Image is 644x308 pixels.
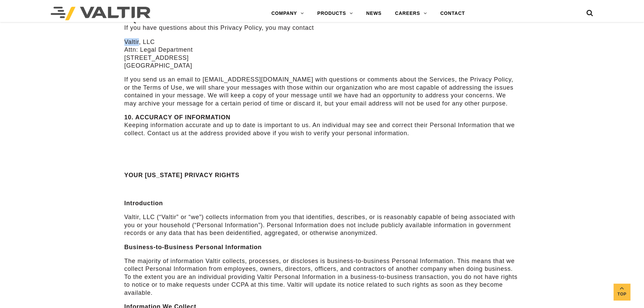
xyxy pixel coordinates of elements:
a: COMPANY [265,7,311,20]
p: Keeping information accurate and up to date is important to us. An individual may see and ‎correc... [124,114,520,137]
a: CONTACT [433,7,472,20]
p: Valtir, LLC Attn: Legal Department [STREET_ADDRESS] [GEOGRAPHIC_DATA] [124,38,520,70]
span: Top [614,290,630,298]
strong: YOUR [US_STATE] PRIVACY RIGHTS [124,172,240,179]
a: CAREERS [388,7,434,20]
p: The majority of information Valtir collects, processes, or discloses is business-to-business Pers... [124,257,520,297]
p: If you send us an email to [EMAIL_ADDRESS][DOMAIN_NAME] with questions or comments about the Serv... [124,76,520,108]
a: NEWS [359,7,388,20]
p: Valtir, LLC (“Valtir” or “we”) collects information from you that identifies, describes, or is re... [124,213,520,237]
img: Valtir [51,7,150,20]
strong: Introduction [124,200,163,207]
a: Top [614,284,630,301]
p: If you have questions about this Privacy Policy, you may contact [124,16,520,32]
strong: 10. ACCURACY OF INFORMATION [124,114,231,121]
strong: Business-to-Business Personal Information [124,244,262,251]
a: PRODUCTS [311,7,360,20]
